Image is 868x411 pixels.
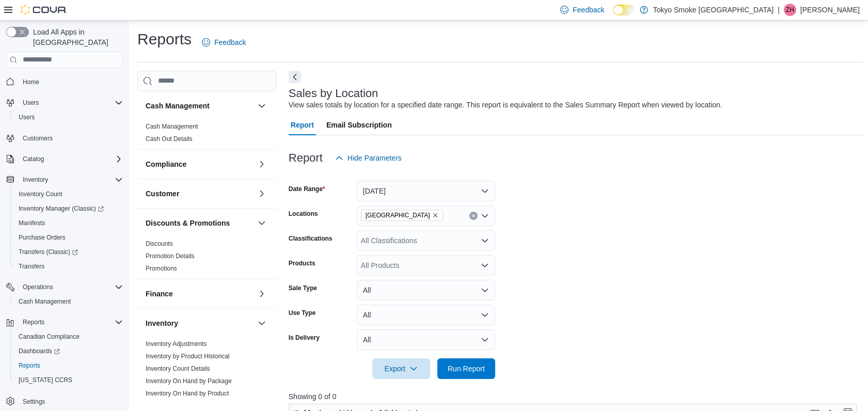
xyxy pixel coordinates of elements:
[289,185,325,193] label: Date Range
[14,202,123,215] span: Inventory Manager (Classic)
[256,100,268,112] button: Cash Management
[23,155,44,163] span: Catalog
[19,248,78,256] span: Transfers (Classic)
[10,187,127,201] button: Inventory Count
[14,374,123,386] span: Washington CCRS
[23,318,44,326] span: Reports
[19,113,35,121] span: Users
[214,37,246,48] span: Feedback
[2,280,127,294] button: Operations
[146,340,207,348] span: Inventory Adjustments
[14,231,123,244] span: Purchase Orders
[289,234,333,243] label: Classifications
[10,344,127,358] a: Dashboards
[289,210,318,218] label: Locations
[146,365,210,373] span: Inventory Count Details
[256,317,268,329] button: Inventory
[19,190,62,198] span: Inventory Count
[19,173,123,186] span: Inventory
[19,396,49,408] a: Settings
[289,334,320,342] label: Is Delivery
[146,265,177,272] a: Promotions
[256,288,268,300] button: Finance
[469,212,478,220] button: Clear input
[653,4,774,16] p: Tokyo Smoke [GEOGRAPHIC_DATA]
[256,217,268,229] button: Discounts & Promotions
[14,260,49,273] a: Transfers
[146,188,179,199] h3: Customer
[14,260,123,273] span: Transfers
[146,365,210,372] a: Inventory Count Details
[2,315,127,329] button: Reports
[146,352,230,360] span: Inventory by Product Historical
[10,373,127,387] button: [US_STATE] CCRS
[2,172,127,187] button: Inventory
[357,181,495,201] button: [DATE]
[14,295,123,308] span: Cash Management
[378,358,424,379] span: Export
[146,123,198,130] a: Cash Management
[29,27,123,48] span: Load All Apps in [GEOGRAPHIC_DATA]
[14,246,82,258] a: Transfers (Classic)
[19,153,123,165] span: Catalog
[10,216,127,230] button: Manifests
[784,4,796,16] div: Zoe Hyndman
[2,131,127,146] button: Customers
[366,210,430,220] span: [GEOGRAPHIC_DATA]
[348,153,402,163] span: Hide Parameters
[19,75,123,88] span: Home
[23,78,39,86] span: Home
[198,32,250,53] a: Feedback
[19,347,60,355] span: Dashboards
[23,134,53,143] span: Customers
[146,390,229,397] a: Inventory On Hand by Product
[19,281,57,293] button: Operations
[19,281,123,293] span: Operations
[146,240,173,247] a: Discounts
[326,115,392,135] span: Email Subscription
[21,5,67,15] img: Cova
[448,363,485,374] span: Run Report
[432,212,438,218] button: Remove Manitoba from selection in this group
[146,159,254,169] button: Compliance
[14,345,64,357] a: Dashboards
[14,217,49,229] a: Manifests
[331,148,406,168] button: Hide Parameters
[14,188,123,200] span: Inventory Count
[19,333,80,341] span: Canadian Compliance
[19,153,48,165] button: Catalog
[289,87,378,100] h3: Sales by Location
[14,330,84,343] a: Canadian Compliance
[10,294,127,309] button: Cash Management
[10,230,127,245] button: Purchase Orders
[19,316,123,328] span: Reports
[289,391,863,402] p: Showing 0 of 0
[481,236,489,245] button: Open list of options
[481,261,489,270] button: Open list of options
[372,358,430,379] button: Export
[146,135,193,143] a: Cash Out Details
[146,289,173,299] h3: Finance
[146,252,195,260] span: Promotion Details
[19,76,43,88] a: Home
[23,398,45,406] span: Settings
[481,212,489,220] button: Open list of options
[19,132,57,145] a: Customers
[23,176,48,184] span: Inventory
[14,188,67,200] a: Inventory Count
[14,246,123,258] span: Transfers (Classic)
[146,101,254,111] button: Cash Management
[19,132,123,145] span: Customers
[146,101,210,111] h3: Cash Management
[786,4,794,16] span: ZH
[19,233,66,242] span: Purchase Orders
[2,152,127,166] button: Catalog
[14,330,123,343] span: Canadian Compliance
[357,280,495,301] button: All
[256,158,268,170] button: Compliance
[146,122,198,131] span: Cash Management
[23,283,53,291] span: Operations
[10,245,127,259] a: Transfers (Classic)
[146,188,254,199] button: Customer
[2,96,127,110] button: Users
